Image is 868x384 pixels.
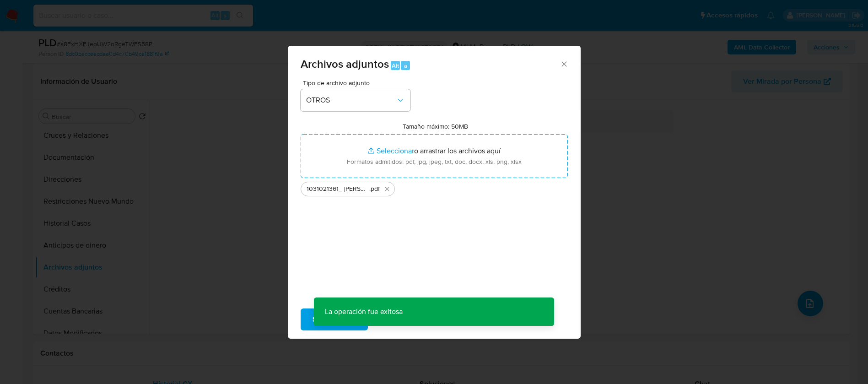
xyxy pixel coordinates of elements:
[383,309,413,330] span: Cancelar
[307,184,369,194] span: 1031021361_ [PERSON_NAME] 2025
[301,308,368,330] button: Subir archivo
[301,178,568,196] ul: Archivos seleccionados
[303,80,413,86] span: Tipo de archivo adjunto
[314,297,414,326] p: La operación fue exitosa
[369,184,380,194] span: .pdf
[403,122,468,130] label: Tamaño máximo: 50MB
[313,309,356,330] span: Subir archivo
[392,61,399,70] span: Alt
[560,59,568,68] button: Cerrar
[404,61,407,70] span: a
[306,96,396,105] span: OTROS
[301,56,389,72] span: Archivos adjuntos
[382,184,393,195] button: Eliminar 1031021361_ Javier Rene Flores Hernandez_AGOSTO 2025.pdf
[301,89,410,111] button: OTROS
